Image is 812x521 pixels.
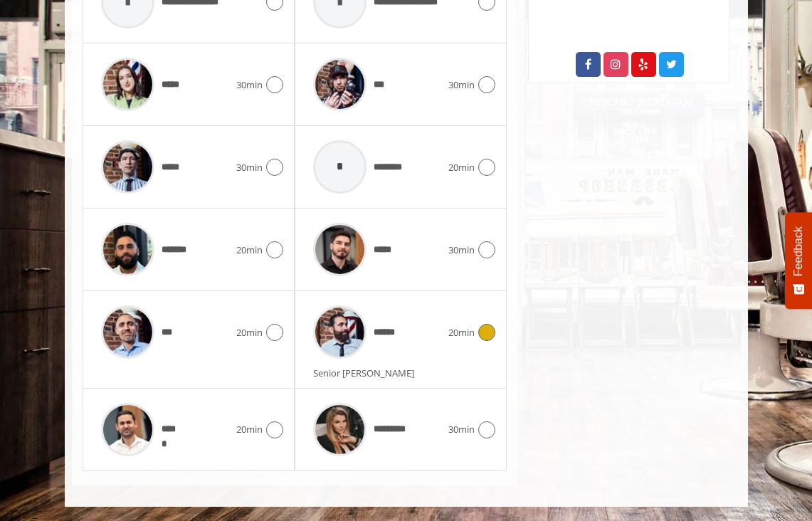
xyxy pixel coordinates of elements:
[236,325,263,340] span: 20min
[236,422,263,437] span: 20min
[785,212,812,309] button: Feedback - Show survey
[313,367,421,379] span: Senior [PERSON_NAME]
[448,325,475,340] span: 20min
[792,226,805,276] span: Feedback
[448,422,475,437] span: 30min
[236,160,263,175] span: 30min
[236,78,263,93] span: 30min
[448,160,475,175] span: 20min
[448,78,475,93] span: 30min
[448,243,475,258] span: 30min
[236,243,263,258] span: 20min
